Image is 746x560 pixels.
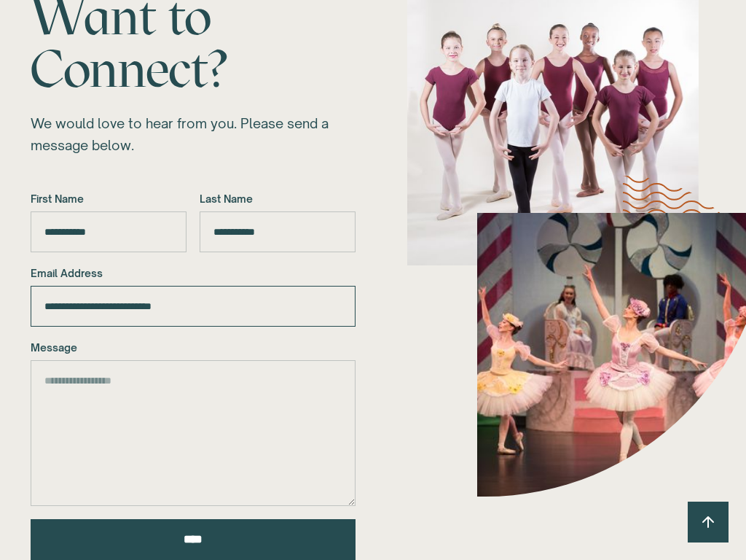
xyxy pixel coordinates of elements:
[31,340,356,356] label: Message
[31,191,186,207] label: First Name
[31,191,356,560] form: Newsletter 1
[200,191,356,207] label: Last Name
[31,112,356,156] div: We would love to hear from you. Please send a message below.
[31,265,356,281] label: Email Address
